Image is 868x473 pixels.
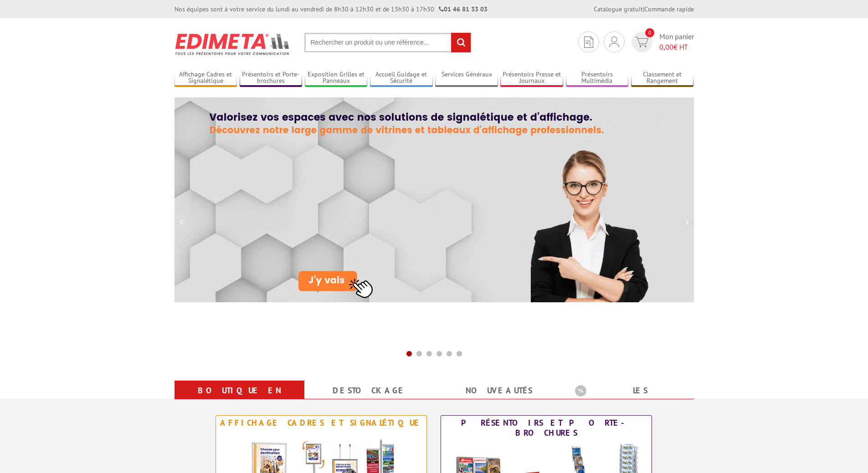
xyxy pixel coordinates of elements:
a: nouveautés [445,382,553,399]
div: Présentoirs et Porte-brochures [443,418,649,438]
a: Classement et Rangement [631,71,694,86]
a: Les promotions [575,382,683,415]
img: devis rapide [609,36,619,47]
div: Nos équipes sont à votre service du lundi au vendredi de 8h30 à 12h30 et de 13h30 à 17h30 [175,5,488,14]
img: devis rapide [635,37,648,47]
div: Affichage Cadres et Signalétique [218,418,424,428]
b: Les promotions [575,382,689,401]
img: devis rapide [584,36,593,48]
a: Destockage [315,382,423,399]
img: Présentoir, panneau, stand - Edimeta - PLV, affichage, mobilier bureau, entreprise [175,27,291,61]
a: Accueil Guidage et Sécurité [370,71,433,86]
strong: 01 46 81 33 03 [439,5,488,13]
div: | [594,5,694,14]
input: rechercher [451,33,471,52]
a: Présentoirs Presse et Journaux [500,71,563,86]
a: Catalogue gratuit [594,5,643,13]
a: devis rapide 0 Mon panier 0,00€ HT [629,31,694,52]
span: 0,00 [659,42,673,51]
a: Exposition Grilles et Panneaux [305,71,368,86]
a: Affichage Cadres et Signalétique [175,71,237,86]
span: Mon panier [659,31,694,52]
a: Boutique en ligne [185,382,293,415]
a: Présentoirs Multimédia [566,71,629,86]
a: Commande rapide [644,5,694,13]
input: Rechercher un produit ou une référence... [304,33,471,52]
span: € HT [659,42,694,52]
span: 0 [645,28,654,37]
a: Services Généraux [435,71,498,86]
a: Présentoirs et Porte-brochures [240,71,303,86]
